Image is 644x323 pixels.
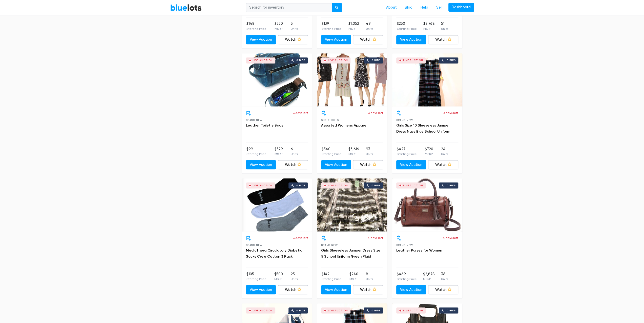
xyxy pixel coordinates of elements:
[353,35,383,44] a: Watch
[425,152,433,156] p: MSRP
[328,184,348,187] div: Live Auction
[353,285,383,294] a: Watch
[296,309,305,312] div: 0 bids
[296,184,305,187] div: 0 bids
[441,27,448,31] p: Units
[366,146,373,156] li: 93
[246,27,266,31] p: Starting Price
[274,271,283,281] li: $500
[348,27,359,31] p: MSRP
[170,4,202,11] a: BlueLots
[246,21,266,31] li: $148
[366,21,373,31] li: 49
[246,152,266,156] p: Starting Price
[397,152,417,156] p: Starting Price
[278,285,308,294] a: Watch
[278,160,308,169] a: Watch
[348,146,359,156] li: $3,616
[368,110,383,115] p: 3 days left
[397,146,417,156] li: $427
[348,152,359,156] p: MSRP
[321,248,380,258] a: Girls Sleeveless Jumper Dress Size 5 School Uniform Green Plaid
[291,152,298,156] p: Units
[423,27,434,31] p: MSRP
[296,59,305,62] div: 0 bids
[322,152,342,156] p: Starting Price
[396,118,413,121] span: Brand New
[246,160,276,169] a: View Auction
[321,285,351,294] a: View Auction
[403,309,423,312] div: Live Auction
[403,59,423,62] div: Live Auction
[441,277,448,281] p: Units
[396,248,442,252] a: Leather Purses for Women
[428,35,458,44] a: Watch
[397,277,417,281] p: Starting Price
[321,243,338,246] span: Brand New
[246,118,262,121] span: Brand New
[274,21,283,31] li: $220
[317,53,387,106] a: Live Auction 0 bids
[291,146,298,156] li: 6
[322,21,342,31] li: $139
[291,277,298,281] p: Units
[366,27,373,31] p: Units
[441,146,448,156] li: 24
[441,271,448,281] li: 36
[423,21,434,31] li: $2,768
[246,123,283,127] a: Leather Toiletry Bags
[396,123,450,133] a: Girls Size 10 Sleeveless Jumper Dress Navy Blue School Uniform
[441,152,448,156] p: Units
[397,21,417,31] li: $250
[401,3,417,12] a: Blog
[423,271,435,281] li: $2,878
[321,160,351,169] a: View Auction
[392,53,462,106] a: Live Auction 0 bids
[253,59,273,62] div: Live Auction
[291,21,298,31] li: 5
[328,309,348,312] div: Live Auction
[371,309,381,312] div: 0 bids
[397,271,417,281] li: $469
[366,277,373,281] p: Units
[396,160,426,169] a: View Auction
[348,21,359,31] li: $1,052
[293,110,308,115] p: 3 days left
[246,277,266,281] p: Starting Price
[274,27,283,31] p: MSRP
[321,35,351,44] a: View Auction
[396,243,413,246] span: Brand New
[382,3,401,12] a: About
[353,160,383,169] a: Watch
[253,309,273,312] div: Live Auction
[246,3,332,12] input: Search for inventory
[246,243,262,246] span: Brand New
[322,271,342,281] li: $142
[403,184,423,187] div: Live Auction
[432,3,446,12] a: Sell
[242,178,312,231] a: Live Auction 0 bids
[371,184,381,187] div: 0 bids
[428,285,458,294] a: Watch
[291,271,298,281] li: 25
[274,277,283,281] p: MSRP
[443,110,458,115] p: 3 days left
[371,59,381,62] div: 0 bids
[428,160,458,169] a: Watch
[447,309,456,312] div: 0 bids
[246,285,276,294] a: View Auction
[246,248,302,258] a: MedicThera Circulatory Diabetic Socks Crew Cotton 3 Pack
[274,152,283,156] p: MSRP
[293,235,308,240] p: 3 days left
[246,146,266,156] li: $99
[396,285,426,294] a: View Auction
[321,123,367,127] a: Assorted Women's Apparel
[366,152,373,156] p: Units
[366,271,373,281] li: 8
[321,118,339,121] span: Shelf Pulls
[448,3,474,12] a: Dashboard
[322,27,342,31] p: Starting Price
[253,184,273,187] div: Live Auction
[349,277,358,281] p: MSRP
[274,146,283,156] li: $329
